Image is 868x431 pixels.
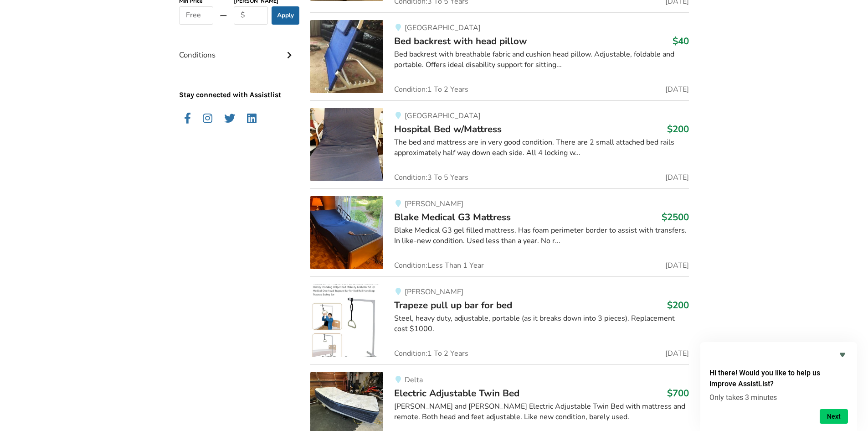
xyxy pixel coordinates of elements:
span: [GEOGRAPHIC_DATA] [405,23,481,33]
div: [PERSON_NAME] and [PERSON_NAME] Electric Adjustable Twin Bed with mattress and remote. Both head ... [394,401,689,422]
h3: $40 [673,35,689,47]
span: Electric Adjustable Twin Bed [394,387,519,400]
div: The bed and mattress are in very good condition. There are 2 small attached bed rails approximate... [394,137,689,158]
div: Blake Medical G3 gel filled mattress. Has foam perimeter border to assist with transfers. In like... [394,225,689,246]
a: bedroom equipment-hospital bed w/mattress [GEOGRAPHIC_DATA]Hospital Bed w/Mattress$200The bed and... [310,100,689,188]
span: Condition: 1 To 2 Years [394,350,468,357]
p: Stay connected with Assistlist [179,64,296,100]
span: Blake Medical G3 Mattress [394,211,511,223]
a: bedroom equipment-trapeze pull up bar for bed[PERSON_NAME]Trapeze pull up bar for bed$200Steel, h... [310,276,689,364]
a: bedroom equipment-blake medical g3 mattress [PERSON_NAME]Blake Medical G3 Mattress$2500Blake Medi... [310,188,689,276]
div: Steel, heavy duty, adjustable, portable (as it breaks down into 3 pieces). Replacement cost $1000. [394,313,689,334]
input: $ [234,6,268,25]
span: [DATE] [665,86,689,93]
button: Next question [820,409,848,424]
span: [DATE] [665,350,689,357]
button: Apply [272,6,299,25]
span: [GEOGRAPHIC_DATA] [405,111,481,121]
span: Hospital Bed w/Mattress [394,123,502,135]
span: [DATE] [665,262,689,269]
p: Only takes 3 minutes [709,393,848,402]
span: [PERSON_NAME] [405,199,463,209]
span: Bed backrest with head pillow [394,35,527,47]
div: Bed backrest with breathable fabric and cushion head pillow. Adjustable, foldable and portable. O... [394,49,689,70]
img: bedroom equipment-hospital bed w/mattress [310,108,383,181]
h2: Hi there! Would you like to help us improve AssistList? [709,368,848,389]
img: bedroom equipment-bed backrest with head pillow [310,20,383,93]
span: Delta [405,375,423,385]
input: Free [179,6,213,25]
button: Hide survey [837,349,848,360]
div: Conditions [179,32,296,64]
span: Trapeze pull up bar for bed [394,299,512,312]
img: bedroom equipment-blake medical g3 mattress [310,196,383,269]
img: bedroom equipment-trapeze pull up bar for bed [310,284,383,357]
h3: $200 [667,299,689,311]
span: [DATE] [665,174,689,181]
a: bedroom equipment-bed backrest with head pillow[GEOGRAPHIC_DATA]Bed backrest with head pillow$40B... [310,12,689,100]
span: [PERSON_NAME] [405,287,463,297]
h3: $200 [667,123,689,135]
div: Hi there! Would you like to help us improve AssistList? [709,349,848,424]
span: Condition: 1 To 2 Years [394,86,468,93]
span: Condition: 3 To 5 Years [394,174,468,181]
span: Condition: Less Than 1 Year [394,262,484,269]
h3: $700 [667,387,689,399]
h3: $2500 [662,211,689,223]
